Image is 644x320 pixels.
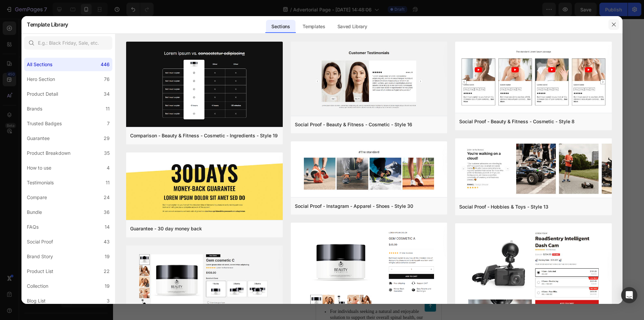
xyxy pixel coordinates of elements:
[106,105,110,113] div: 11
[455,138,612,199] img: sp13.png
[332,20,373,33] div: Saved Library
[291,141,447,199] img: sp30.png
[27,297,46,305] div: Blog List
[7,74,118,100] p: A simple daily capsule that neutralizes odor at the root, letting me focus on the moment instead ...
[27,267,53,275] div: Product List
[27,149,70,157] div: Product Breakdown
[27,193,47,201] div: Compare
[7,37,118,68] p: I finally stopped overthinking my body, and actually started enjoying my life again.
[33,3,62,10] span: Mobile ( 374 px)
[7,73,119,101] div: Rich Text Editor. Editing area: main
[27,134,50,142] div: Guarantee
[107,164,110,172] div: 4
[7,36,119,69] h1: Rich Text Editor. Editing area: main
[104,238,110,246] div: 43
[27,164,51,172] div: How to use
[27,90,58,98] div: Product Detail
[64,18,119,25] div: Rich Text Editor. Editing area: main
[621,287,637,303] div: Open Intercom Messenger
[104,134,110,142] div: 29
[27,16,68,33] h2: Template Library
[126,152,283,221] img: g30.png
[104,90,110,98] div: 34
[126,42,283,128] img: c19.png
[104,267,110,275] div: 22
[104,208,110,216] div: 36
[27,75,55,83] div: Hero Section
[106,179,110,187] div: 11
[105,253,110,261] div: 19
[130,225,202,233] div: Guarantee - 30 day money back
[27,105,42,113] div: Brands
[459,118,575,126] div: Social Proof - Beauty & Fitness - Cosmetic - Style 8
[27,208,42,216] div: Bundle
[104,193,110,201] div: 24
[105,223,110,231] div: 14
[27,282,48,290] div: Collection
[291,42,447,117] img: sp16.png
[27,253,53,261] div: Brand Story
[7,225,118,243] p: [PERSON_NAME], a former employee at a leading orthopedic research institute you may be familiar w...
[266,20,295,33] div: Sections
[27,223,39,231] div: FAQs
[295,202,413,210] div: Social Proof - Instagram - Apparel - Shoes - Style 30
[27,179,54,187] div: Testimonials
[24,36,112,50] input: E.g.: Black Friday, Sale, etc.
[130,132,278,140] div: Comparison - Beauty & Fitness - Cosmetic - Ingredients - Style 19
[455,42,612,114] img: sp8.png
[15,215,38,221] div: Text Block
[107,297,110,305] div: 3
[65,18,118,25] p: Advertorial
[297,20,330,33] div: Templates
[104,149,110,157] div: 35
[27,238,53,246] div: Social Proof
[18,16,51,27] img: image_demo.jpg
[107,120,110,128] div: 7
[27,120,62,128] div: Trusted Badges
[459,203,548,211] div: Social Proof - Hobbies & Toys - Style 13
[295,121,412,129] div: Social Proof - Beauty & Fitness - Cosmetic - Style 16
[14,252,118,282] p: Those in search of a convenient and effective way to improve their sleep quality and enhance over...
[27,60,52,68] div: All Sections
[104,75,110,83] div: 76
[105,282,110,290] div: 19
[101,60,110,68] div: 446
[7,105,119,218] img: gempages_581181577921299374-0065d6c7-2773-481f-8810-46d8ec3adc21.webp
